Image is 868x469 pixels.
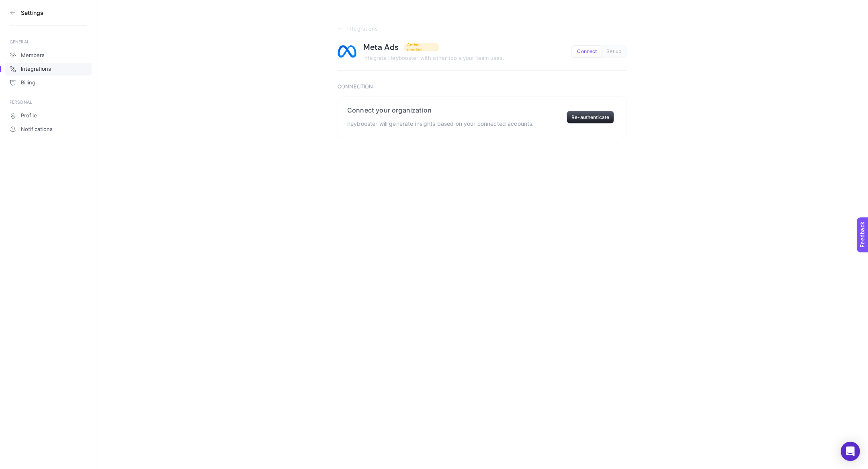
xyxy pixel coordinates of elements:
span: Connect [577,49,597,55]
span: Members [21,52,45,59]
a: Billing [5,76,92,89]
a: Members [5,49,92,62]
h1: Meta Ads [363,42,399,52]
span: Integrate Heybooster with other tools your team uses. [363,55,504,61]
button: Connect [572,46,602,57]
button: Set up [602,46,626,57]
h3: Settings [21,10,43,16]
a: Notifications [5,123,92,136]
button: Re-authenticate [567,111,614,124]
a: Integrations [338,26,627,32]
a: Profile [5,109,92,122]
div: PERSONAL [10,99,87,105]
span: Notifications [21,126,53,133]
span: Action needed [407,42,436,52]
span: Billing [21,80,35,86]
span: Set up [606,49,621,55]
span: Feedback [5,2,31,9]
div: Open Intercom Messenger [841,442,860,461]
span: Integrations [21,66,51,72]
a: Integrations [5,63,92,76]
div: GENERAL [10,39,87,45]
h3: Connection [338,84,627,90]
span: Integrations [347,26,378,32]
p: heybooster will generate insights based on your connected accounts. [347,119,534,129]
h2: Connect your organization [347,106,534,114]
span: Profile [21,113,37,119]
